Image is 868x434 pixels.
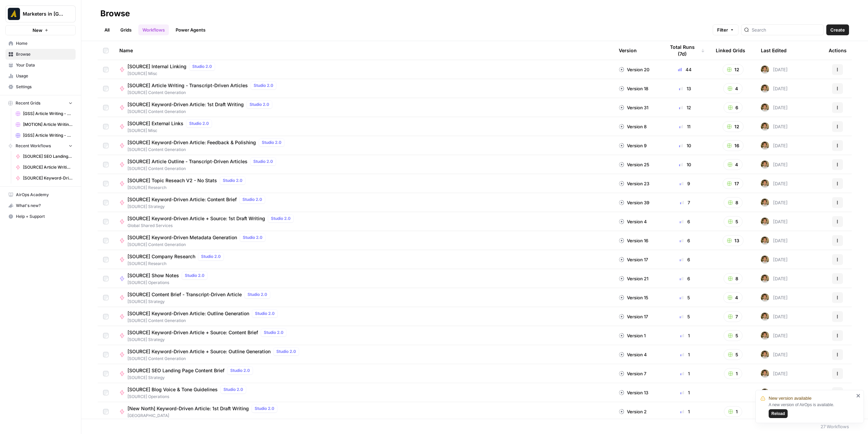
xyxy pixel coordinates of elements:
div: 6 [665,218,705,225]
img: 5zyzjh3tw4s3l6pe5wy4otrd1hyg [761,351,769,359]
button: 6 [724,102,743,113]
span: [MOTION] Article Writing-Transcript-Driven Article Grid [23,121,73,128]
span: [SOURCE] Blog Voice & Tone Guidelines [127,386,218,393]
a: All [100,24,114,35]
span: Your Data [16,62,73,68]
a: Home [5,38,76,49]
span: [SOURCE] Keyword-Driven Article: Feedback & Polishing [127,139,256,146]
a: [SOURCE] Article Writing - Transcript-Driven ArticlesStudio 2.0[SOURCE] Content Generation [119,81,608,96]
span: [SOURCE] Misc [127,71,218,77]
span: [SOURCE] Keyword-Driven Article + Source: Content Brief [127,329,258,336]
a: [SOURCE] Keyword-Driven Article + Source: 1st Draft WritingStudio 2.0Global Shared Services [119,214,608,229]
a: [SOURCE] Company ResearchStudio 2.0[SOURCE] Research [119,252,608,267]
span: Studio 2.0 [255,310,275,317]
button: 12 [723,64,744,75]
img: 5zyzjh3tw4s3l6pe5wy4otrd1hyg [761,141,769,150]
span: Settings [16,84,73,90]
button: Recent Workflows [5,141,76,151]
div: Version 1 [619,332,646,339]
span: Recent Workflows [16,143,51,149]
div: [DATE] [761,256,788,264]
span: [GSS] Article Writing - Keyword-Driven Article + Source Grid [23,111,73,117]
div: Version 39 [619,199,649,206]
a: AirOps Academy [5,189,76,200]
div: What's new? [6,201,75,211]
span: [SOURCE] Article Writing - Transcript-Driven Articles [23,164,73,170]
button: 13 [723,235,744,246]
a: Settings [5,81,76,92]
span: Studio 2.0 [253,158,273,165]
div: Last Edited [761,41,787,60]
span: Home [16,40,73,46]
span: Global Shared Services [127,223,296,229]
div: Version 25 [619,161,649,168]
a: [GSS] Article Writing - Keyword-Driven Articles Grid [13,130,76,141]
button: 8 [724,273,743,284]
span: [SOURCE] Article Outline - Transcript-Driven Articles [127,158,248,165]
div: [DATE] [761,313,788,321]
span: [SOURCE] Content Generation [127,242,268,248]
div: 5 [665,313,705,320]
span: Studio 2.0 [185,272,204,279]
span: Studio 2.0 [276,348,296,355]
div: [DATE] [761,84,788,93]
a: [SOURCE] Keyword-Driven Article + Source: Outline GenerationStudio 2.0[SOURCE] Content Generation [119,347,608,362]
a: Power Agents [172,24,210,35]
img: 5zyzjh3tw4s3l6pe5wy4otrd1hyg [761,370,769,378]
a: [SOURCE] Blog Voice & Tone GuidelinesStudio 2.0[SOURCE] Operations [119,385,608,400]
a: [SOURCE] Keyword-Driven Article: Feedback & PolishingStudio 2.0[SOURCE] Content Generation [119,138,608,153]
span: [SOURCE] Strategy [127,337,289,343]
img: 5zyzjh3tw4s3l6pe5wy4otrd1hyg [761,103,769,112]
span: [SOURCE] Topic Reseach V2 - No Stats [127,177,217,184]
div: Actions [829,41,847,60]
span: Studio 2.0 [201,253,221,260]
div: 6 [665,256,705,263]
input: Search [752,26,821,33]
span: [New North] Keyword-Driven Article: 1st Draft Writing [127,405,249,412]
span: [SOURCE] Strategy [127,204,268,210]
span: [SOURCE] Keyword-Driven Article: Outline Generation [127,310,249,317]
div: [DATE] [761,65,788,74]
button: New [5,25,76,35]
span: [GEOGRAPHIC_DATA] [127,413,280,419]
span: Studio 2.0 [192,63,212,70]
a: [New North] Keyword-Driven Article: 1st Draft WritingStudio 2.0[GEOGRAPHIC_DATA] [119,404,608,419]
span: [SOURCE] Content Generation [127,109,275,115]
a: [SOURCE] Keyword-Driven Article: Outline GenerationStudio 2.0[SOURCE] Content Generation [119,309,608,324]
button: Create [826,24,849,35]
div: Version 16 [619,237,648,244]
div: [DATE] [761,294,788,302]
a: [SOURCE] Show NotesStudio 2.0[SOURCE] Operations [119,271,608,286]
div: A new version of AirOps is available. [769,402,854,418]
button: Workspace: Marketers in Demand [5,5,76,22]
button: 4 [723,292,743,303]
img: 5zyzjh3tw4s3l6pe5wy4otrd1hyg [761,389,769,397]
span: Browse [16,51,73,57]
button: 1 [724,368,742,379]
div: Linked Grids [716,41,745,60]
button: 5 [724,216,743,227]
span: AirOps Academy [16,192,73,198]
div: Name [119,41,608,60]
img: 5zyzjh3tw4s3l6pe5wy4otrd1hyg [761,65,769,74]
span: Recent Grids [16,100,40,106]
img: 5zyzjh3tw4s3l6pe5wy4otrd1hyg [761,313,769,321]
div: Version 15 [619,294,648,301]
div: Version 9 [619,142,647,149]
div: [DATE] [761,180,788,188]
span: [SOURCE] SEO Landing Page Content Brief [23,153,73,159]
div: Version 17 [619,313,648,320]
div: Version 20 [619,66,649,73]
span: [SOURCE] Content Generation [127,147,287,153]
a: [SOURCE] Content Brief - Transcript-Driven ArticleStudio 2.0[SOURCE] Strategy [119,290,608,305]
button: 7 [724,311,742,322]
div: 5 [665,294,705,301]
div: [DATE] [761,161,788,169]
button: 16 [723,140,744,151]
span: [SOURCE] Research [127,185,248,191]
div: 12 [665,104,705,111]
span: [SOURCE] Strategy [127,299,273,305]
a: Workflows [138,24,169,35]
div: 1 [665,389,705,396]
img: 5zyzjh3tw4s3l6pe5wy4otrd1hyg [761,180,769,188]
